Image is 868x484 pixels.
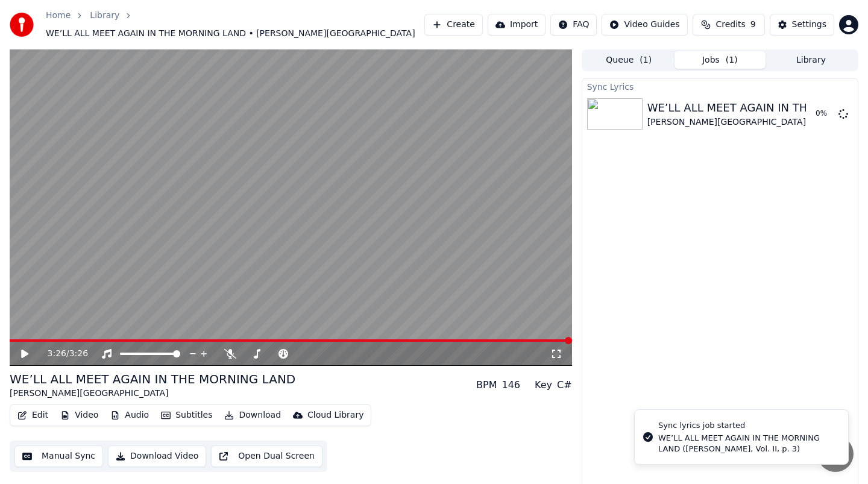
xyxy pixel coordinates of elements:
[476,378,497,392] div: BPM
[582,79,858,93] div: Sync Lyrics
[46,28,415,40] span: WE’LL ALL MEET AGAIN IN THE MORNING LAND • [PERSON_NAME][GEOGRAPHIC_DATA]
[770,14,834,36] button: Settings
[535,378,552,392] div: Key
[602,14,687,36] button: Video Guides
[583,51,675,69] button: Queue
[46,10,71,22] a: Home
[55,407,103,424] button: Video
[48,348,77,360] div: /
[10,371,295,388] div: WE’LL ALL MEET AGAIN IN THE MORNING LAND
[488,14,546,36] button: Import
[90,10,119,22] a: Library
[156,407,217,424] button: Subtitles
[816,109,834,119] div: 0 %
[693,14,765,36] button: Credits9
[10,13,34,37] img: youka
[105,407,154,424] button: Audio
[715,19,745,31] span: Credits
[424,14,483,36] button: Create
[48,348,66,360] span: 3:26
[557,378,572,392] div: C#
[658,420,838,432] div: Sync lyrics job started
[550,14,597,36] button: FAQ
[307,409,363,421] div: Cloud Library
[14,445,103,467] button: Manual Sync
[766,51,857,69] button: Library
[502,378,521,392] div: 146
[10,388,295,400] div: [PERSON_NAME][GEOGRAPHIC_DATA]
[69,348,88,360] span: 3:26
[108,445,206,467] button: Download Video
[46,10,424,40] nav: breadcrumb
[640,54,652,66] span: ( 1 )
[726,54,738,66] span: ( 1 )
[792,19,826,31] div: Settings
[750,19,756,31] span: 9
[13,407,53,424] button: Edit
[211,445,322,467] button: Open Dual Screen
[675,51,766,69] button: Jobs
[658,433,838,454] div: WE’LL ALL MEET AGAIN IN THE MORNING LAND ([PERSON_NAME], Vol. II, p. 3)
[219,407,286,424] button: Download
